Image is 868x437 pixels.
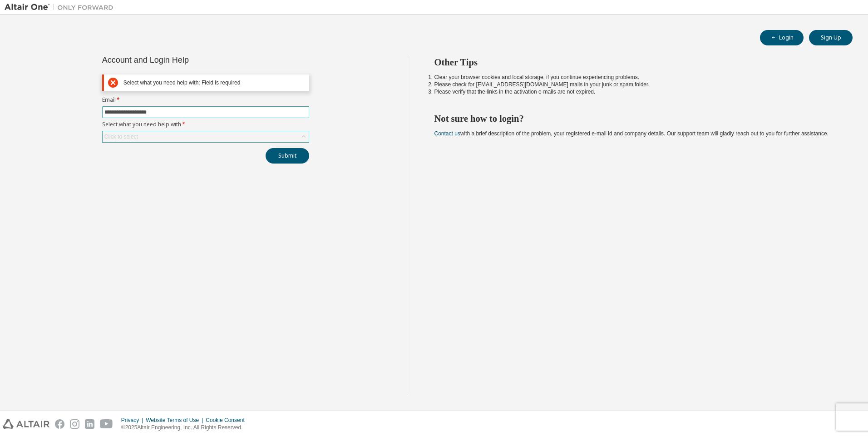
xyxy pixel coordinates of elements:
[100,419,113,429] img: youtube.svg
[434,88,837,95] li: Please verify that the links in the activation e-mails are not expired.
[434,56,837,68] h2: Other Tips
[123,79,305,86] div: Select what you need help with: Field is required
[85,419,94,429] img: linkedin.svg
[434,81,837,88] li: Please check for [EMAIL_ADDRESS][DOMAIN_NAME] mails in your junk or spam folder.
[70,419,79,429] img: instagram.svg
[102,56,268,64] div: Account and Login Help
[809,30,853,45] button: Sign Up
[121,417,146,424] div: Privacy
[3,419,49,429] img: altair_logo.svg
[434,130,829,137] span: with a brief description of the problem, your registered e-mail id and company details. Our suppo...
[55,419,64,429] img: facebook.svg
[434,74,837,81] li: Clear your browser cookies and local storage, if you continue experiencing problems.
[102,96,309,104] label: Email
[266,148,309,164] button: Submit
[5,3,118,12] img: Altair One
[102,121,309,128] label: Select what you need help with
[434,130,460,137] a: Contact us
[146,417,206,424] div: Website Terms of Use
[103,131,309,142] div: Click to select
[760,30,804,45] button: Login
[104,133,138,140] div: Click to select
[434,113,837,124] h2: Not sure how to login?
[121,424,250,432] p: © 2025 Altair Engineering, Inc. All Rights Reserved.
[206,417,250,424] div: Cookie Consent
